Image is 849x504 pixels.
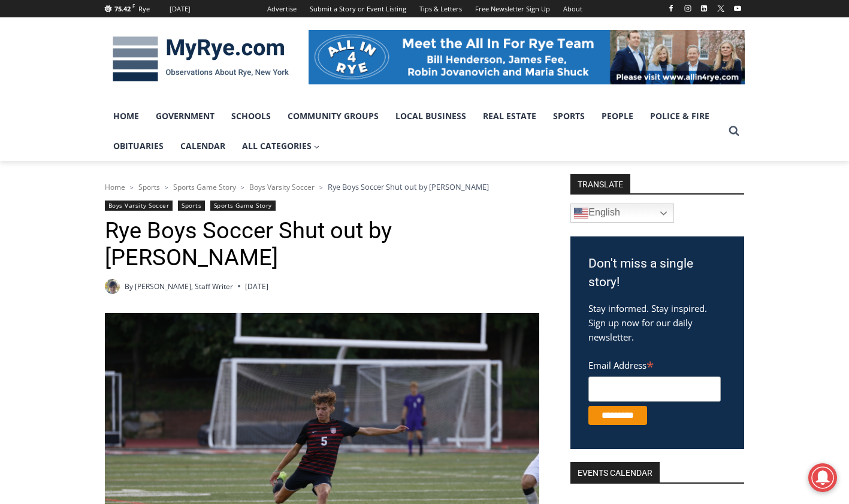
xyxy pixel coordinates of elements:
span: > [130,183,134,192]
img: All in for Rye [309,30,745,84]
time: [DATE] [245,281,268,292]
a: Local Business [387,101,475,131]
a: Sports [138,182,160,192]
span: > [241,183,244,192]
strong: TRANSLATE [570,174,630,193]
a: Schools [223,101,279,131]
a: Sports Game Story [173,182,236,192]
h2: Events Calendar [570,462,660,482]
label: Email Address [588,353,721,375]
a: X [714,1,728,16]
a: Sports [178,201,205,211]
h3: Don't miss a single story! [588,254,726,292]
a: All Categories [234,131,328,161]
a: Calendar [172,131,234,161]
h1: Rye Boys Soccer Shut out by [PERSON_NAME] [105,217,539,272]
img: en [574,206,588,220]
span: > [165,183,168,192]
a: Linkedin [697,1,711,16]
a: People [593,101,642,131]
a: Real Estate [475,101,545,131]
a: Sports [545,101,593,131]
span: 75.42 [114,4,131,13]
a: Sports Game Story [210,201,276,211]
nav: Primary Navigation [105,101,723,162]
span: > [319,183,323,192]
div: Rye [138,4,150,14]
a: Home [105,101,147,131]
span: By [125,281,133,292]
a: Community Groups [279,101,387,131]
a: Instagram [681,1,695,16]
a: Government [147,101,223,131]
a: Boys Varsity Soccer [249,182,315,192]
p: Stay informed. Stay inspired. Sign up now for our daily newsletter. [588,301,726,344]
a: Boys Varsity Soccer [105,201,173,211]
a: Police & Fire [642,101,718,131]
a: Home [105,182,125,192]
a: YouTube [730,1,745,16]
a: [PERSON_NAME], Staff Writer [135,281,233,292]
img: MyRye.com [105,28,297,90]
span: F [132,2,135,9]
button: View Search Form [723,120,745,142]
a: Obituaries [105,131,172,161]
img: (PHOTO: MyRye.com 2024 Head Intern, Editor and now Staff Writer Charlie Morris. Contributed.)Char... [105,279,120,294]
div: [DATE] [170,4,191,14]
nav: Breadcrumbs [105,181,539,193]
span: All Categories [242,139,320,153]
a: English [570,204,674,223]
a: Author image [105,279,120,294]
span: Rye Boys Soccer Shut out by [PERSON_NAME] [328,181,489,192]
a: Facebook [664,1,678,16]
